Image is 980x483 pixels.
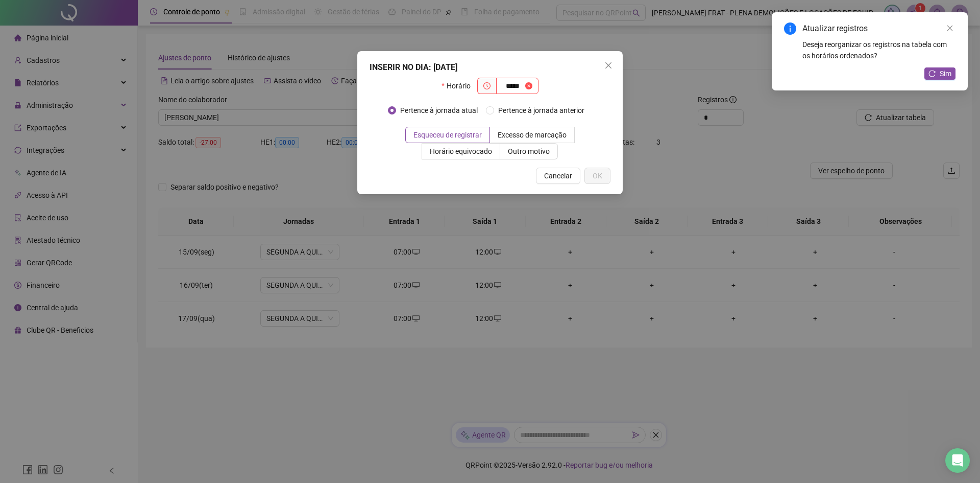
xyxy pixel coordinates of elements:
[928,70,936,77] span: reload
[802,22,955,35] div: Atualizar registros
[924,67,955,80] button: Sim
[945,448,970,473] div: Open Intercom Messenger
[494,105,589,116] span: Pertence à jornada anterior
[442,78,477,94] label: Horário
[430,147,492,155] span: Horário equivocado
[946,25,953,32] span: close
[600,57,617,74] button: Close
[413,131,482,139] span: Esqueceu de registrar
[483,82,491,89] span: clock-circle
[544,170,572,181] span: Cancelar
[584,168,610,184] button: OK
[498,131,567,139] span: Excesso de marcação
[940,68,951,79] span: Sim
[944,22,955,34] a: Close
[508,147,550,155] span: Outro motivo
[536,168,580,184] button: Cancelar
[802,39,955,61] div: Deseja reorganizar os registros na tabela com os horários ordenados?
[396,105,482,116] span: Pertence à jornada atual
[784,22,796,35] span: info-circle
[370,61,610,74] div: INSERIR NO DIA : [DATE]
[604,61,612,70] span: close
